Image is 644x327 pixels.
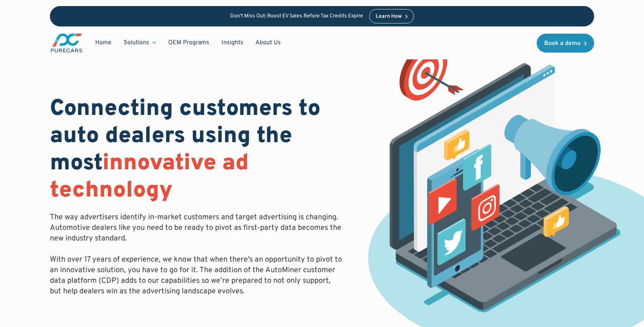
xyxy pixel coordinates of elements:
a: Home [89,36,118,50]
a: main [50,33,83,53]
a: OEM Programs [162,36,215,50]
p: Don’t Miss Out: Boost EV Sales Before Tax Credits Expire [230,13,363,20]
a: About Us [249,36,287,50]
a: Insights [215,36,249,50]
div: Learn How [376,14,402,19]
a: Book a demo [537,34,594,53]
div: Solutions [124,39,149,47]
h1: Connecting customers to auto dealers using the most [50,96,344,205]
img: purecars logo [50,33,83,53]
span: innovative ad technology [50,149,249,205]
div: Solutions [118,36,162,50]
div: Book a demo [544,40,581,46]
p: The way advertisers identify in-market customers and target advertising is changing. Automotive d... [50,212,344,297]
a: Learn How [369,9,414,23]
